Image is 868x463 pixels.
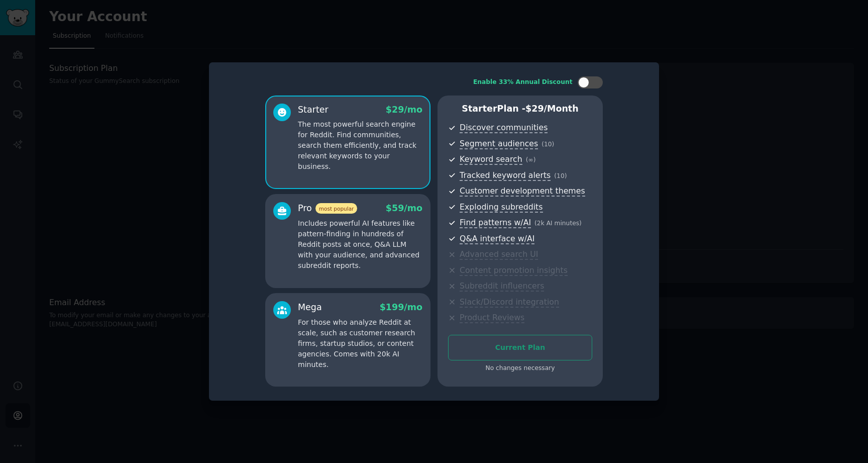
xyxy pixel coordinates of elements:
[298,202,357,215] div: Pro
[541,141,554,148] span: ( 10 )
[460,218,531,228] span: Find patterns w/AI
[526,156,536,163] span: ( ∞ )
[298,301,322,314] div: Mega
[298,218,422,271] p: Includes powerful AI features like pattern-finding in hundreds of Reddit posts at once, Q&A LLM w...
[460,186,585,197] span: Customer development themes
[298,104,329,116] div: Starter
[380,302,422,312] span: $ 199 /mo
[554,172,567,179] span: ( 10 )
[473,78,573,87] div: Enable 33% Annual Discount
[460,202,542,213] span: Exploding subreddits
[460,154,522,165] span: Keyword search
[448,103,592,115] p: Starter Plan -
[460,170,551,181] span: Tracked keyword alerts
[386,105,422,115] span: $ 29 /mo
[298,317,422,370] p: For those who analyze Reddit at scale, such as customer research firms, startup studios, or conte...
[460,234,534,244] span: Q&A interface w/AI
[448,364,592,373] div: No changes necessary
[534,220,582,227] span: ( 2k AI minutes )
[460,281,544,292] span: Subreddit influencers
[460,249,538,260] span: Advanced search UI
[460,123,548,133] span: Discover communities
[460,297,559,308] span: Slack/Discord integration
[298,119,422,172] p: The most powerful search engine for Reddit. Find communities, search them efficiently, and track ...
[386,203,422,213] span: $ 59 /mo
[460,313,524,323] span: Product Reviews
[460,139,538,149] span: Segment audiences
[315,203,358,214] span: most popular
[525,104,579,114] span: $ 29 /month
[460,265,568,276] span: Content promotion insights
